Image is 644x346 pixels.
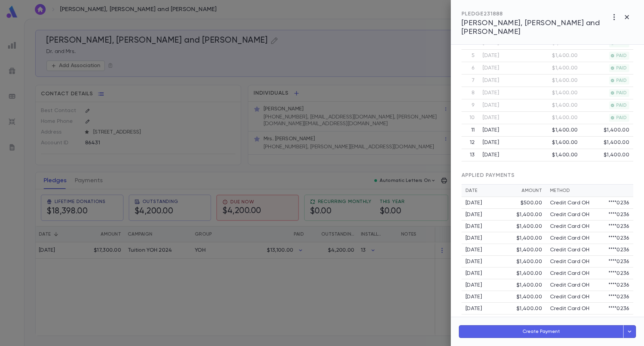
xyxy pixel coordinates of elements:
[530,87,582,99] td: $1,400.00
[530,99,582,112] td: $1,400.00
[613,103,629,108] span: PAID
[466,282,517,289] div: [DATE]
[517,211,542,218] div: $1,400.00
[582,124,633,137] td: $1,400.00
[479,87,530,99] td: [DATE]
[517,235,542,242] div: $1,400.00
[479,149,530,161] td: [DATE]
[479,75,530,87] td: [DATE]
[462,50,479,62] th: 5
[462,75,479,87] th: 7
[462,19,600,36] span: [PERSON_NAME], [PERSON_NAME] and [PERSON_NAME]
[530,137,582,149] td: $1,400.00
[479,112,530,124] td: [DATE]
[550,211,589,218] p: Credit Card OH
[462,62,479,75] th: 6
[462,149,479,161] th: 13
[479,99,530,112] td: [DATE]
[550,200,589,206] p: Credit Card OH
[550,294,589,300] p: Credit Card OH
[522,188,542,193] div: Amount
[517,247,542,253] div: $1,400.00
[530,62,582,75] td: $1,400.00
[530,149,582,161] td: $1,400.00
[517,270,542,277] div: $1,400.00
[582,137,633,149] td: $1,400.00
[613,90,629,96] span: PAID
[462,99,479,112] th: 9
[517,258,542,265] div: $1,400.00
[550,235,589,242] p: Credit Card OH
[462,11,608,17] div: PLEDGE 231888
[466,294,517,300] div: [DATE]
[462,137,479,149] th: 12
[517,294,542,300] div: $1,400.00
[521,200,542,206] div: $500.00
[462,173,515,178] span: APPLIED PAYMENTS
[466,270,517,277] div: [DATE]
[517,305,542,312] div: $1,400.00
[613,78,629,83] span: PAID
[479,137,530,149] td: [DATE]
[613,53,629,58] span: PAID
[517,282,542,289] div: $1,400.00
[550,247,589,253] p: Credit Card OH
[530,75,582,87] td: $1,400.00
[462,87,479,99] th: 8
[517,223,542,230] div: $1,400.00
[613,115,629,120] span: PAID
[550,270,589,277] p: Credit Card OH
[550,282,589,289] p: Credit Card OH
[466,247,517,253] div: [DATE]
[462,124,479,137] th: 11
[530,50,582,62] td: $1,400.00
[466,235,517,242] div: [DATE]
[466,305,517,312] div: [DATE]
[550,258,589,265] p: Credit Card OH
[459,325,624,338] button: Create Payment
[550,223,589,230] p: Credit Card OH
[530,112,582,124] td: $1,400.00
[479,62,530,75] td: [DATE]
[582,149,633,161] td: $1,400.00
[546,185,633,197] th: Method
[466,258,517,265] div: [DATE]
[479,50,530,62] td: [DATE]
[466,223,517,230] div: [DATE]
[550,305,589,312] p: Credit Card OH
[466,200,521,206] div: [DATE]
[613,65,629,71] span: PAID
[462,112,479,124] th: 10
[530,124,582,137] td: $1,400.00
[466,211,517,218] div: [DATE]
[479,124,530,137] td: [DATE]
[466,188,522,193] div: Date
